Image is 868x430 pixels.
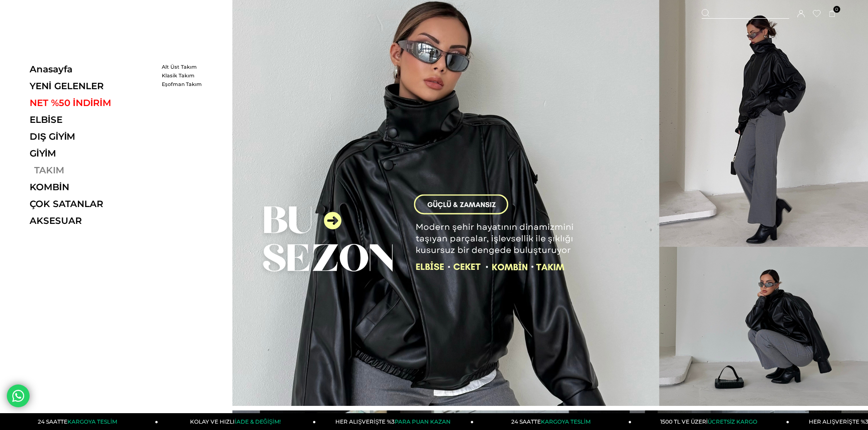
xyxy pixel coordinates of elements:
[30,97,155,108] a: NET %50 İNDİRİM
[30,215,155,226] a: AKSESUAR
[30,148,155,159] a: GİYİM
[30,131,155,142] a: DIŞ GİYİM
[162,72,214,79] a: Klasik Takım
[67,418,117,425] span: KARGOYA TESLİM
[30,64,155,75] a: Anasayfa
[829,10,836,17] a: 0
[833,6,840,13] span: 0
[30,81,155,91] a: YENİ GELENLER
[235,418,280,425] span: İADE & DEĞİŞİM!
[708,418,757,425] span: ÜCRETSİZ KARGO
[30,5,84,22] img: logo
[158,413,316,430] a: KOLAY VE HIZLIİADE & DEĞİŞİM!
[30,165,155,176] a: TAKIM
[162,64,214,70] a: Alt Üst Takım
[316,413,473,430] a: HER ALIŞVERİŞTE %3PARA PUAN KAZAN
[162,81,214,87] a: Eşofman Takım
[0,413,158,430] a: 24 SAATTEKARGOYA TESLİM
[541,418,590,425] span: KARGOYA TESLİM
[30,182,155,192] a: KOMBİN
[30,198,155,209] a: ÇOK SATANLAR
[632,413,789,430] a: 1500 TL VE ÜZERİÜCRETSİZ KARGO
[30,114,155,125] a: ELBİSE
[395,418,451,425] span: PARA PUAN KAZAN
[474,413,632,430] a: 24 SAATTEKARGOYA TESLİM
